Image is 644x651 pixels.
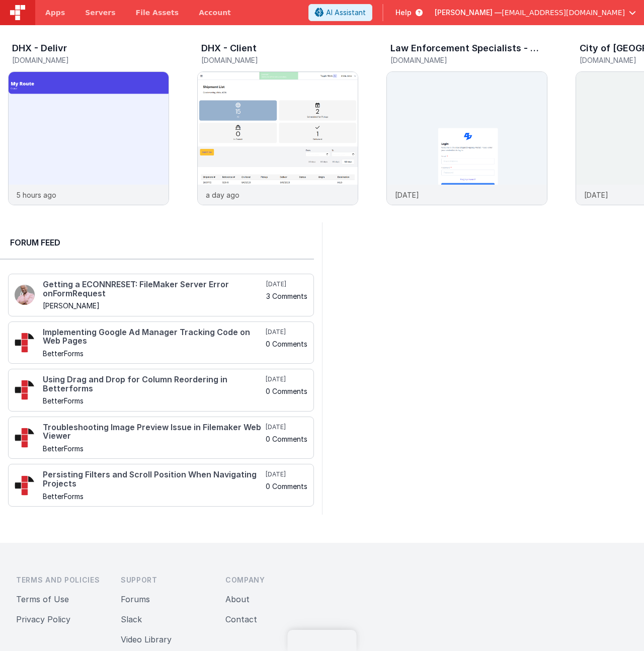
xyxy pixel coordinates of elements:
span: [PERSON_NAME] — [435,8,502,18]
h5: [DATE] [266,375,307,383]
button: Video Library [121,633,172,645]
a: Troubleshooting Image Preview Issue in Filemaker Web Viewer BetterForms [DATE] 0 Comments [8,417,314,459]
p: [DATE] [584,190,608,200]
button: [PERSON_NAME] — [EMAIL_ADDRESS][DOMAIN_NAME] [435,8,636,18]
h3: DHX - Delivr [12,43,67,53]
h5: 0 Comments [266,482,307,490]
h5: BetterForms [43,445,264,452]
h4: Getting a ECONNRESET: FileMaker Server Error onFormRequest [43,280,264,298]
h4: Troubleshooting Image Preview Issue in Filemaker Web Viewer [43,423,264,441]
h4: Persisting Filters and Scroll Position When Navigating Projects [43,470,264,488]
a: Terms of Use [16,594,69,604]
h4: Using Drag and Drop for Column Reordering in Betterforms [43,375,264,393]
h3: Support [121,575,209,585]
h5: BetterForms [43,350,264,357]
h5: [DOMAIN_NAME] [201,56,358,64]
span: Servers [85,8,115,18]
a: Using Drag and Drop for Column Reordering in Betterforms BetterForms [DATE] 0 Comments [8,369,314,412]
button: AI Assistant [308,4,372,21]
a: Slack [121,614,142,624]
h5: [DOMAIN_NAME] [390,56,547,64]
h3: Company [225,575,314,585]
h5: 0 Comments [266,387,307,395]
iframe: Marker.io feedback button [288,630,357,651]
h5: 0 Comments [266,435,307,443]
h3: Terms and Policies [16,575,105,585]
h2: Forum Feed [10,236,304,249]
h5: [DATE] [266,470,307,478]
a: Privacy Policy [16,614,70,624]
a: Persisting Filters and Scroll Position When Navigating Projects BetterForms [DATE] 0 Comments [8,464,314,507]
h3: DHX - Client [201,43,257,53]
span: Apps [45,8,65,18]
a: Implementing Google Ad Manager Tracking Code on Web Pages BetterForms [DATE] 0 Comments [8,321,314,364]
img: 295_2.png [15,333,35,353]
h5: [DOMAIN_NAME] [12,56,169,64]
a: Getting a ECONNRESET: FileMaker Server Error onFormRequest [PERSON_NAME] [DATE] 3 Comments [8,274,314,316]
span: Help [395,8,412,18]
button: Forums [121,593,150,605]
img: 295_2.png [15,380,35,400]
h5: [DATE] [266,423,307,431]
button: About [225,593,250,605]
h5: [DATE] [266,328,307,336]
img: 295_2.png [15,428,35,448]
h5: 3 Comments [266,292,307,300]
span: AI Assistant [326,8,366,18]
h5: 0 Comments [266,340,307,348]
span: [EMAIL_ADDRESS][DOMAIN_NAME] [502,8,625,18]
button: Slack [121,613,142,625]
button: Contact [225,613,257,625]
a: About [225,594,250,604]
h4: Implementing Google Ad Manager Tracking Code on Web Pages [43,328,264,346]
h5: [DATE] [266,280,307,288]
p: a day ago [206,190,239,200]
h3: Law Enforcement Specialists - Agency Portal [390,43,544,53]
img: 411_2.png [15,285,35,305]
h5: BetterForms [43,493,264,500]
span: File Assets [136,8,179,18]
h5: BetterForms [43,397,264,404]
img: 295_2.png [15,475,35,496]
h5: [PERSON_NAME] [43,302,264,309]
p: [DATE] [395,190,419,200]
